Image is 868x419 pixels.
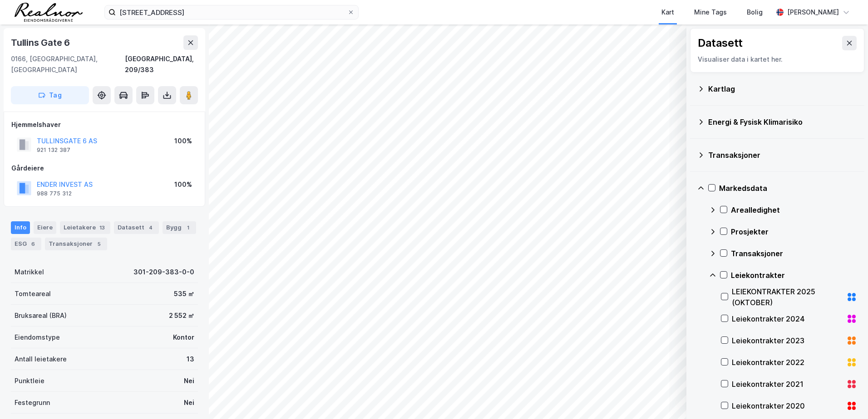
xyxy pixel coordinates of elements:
[708,150,857,161] div: Transaksjoner
[708,117,857,127] div: Energi & Fysisk Klimarisiko
[708,83,857,94] div: Kartlag
[45,238,107,250] div: Transaksjoner
[661,7,674,18] div: Kart
[731,205,857,215] div: Arealledighet
[698,36,743,50] div: Datasett
[747,7,763,18] div: Bolig
[187,354,194,365] div: 13
[732,357,843,368] div: Leiekontrakter 2022
[15,288,51,299] div: Tomteareal
[11,119,197,130] div: Hjemmelshaver
[174,136,192,146] div: 100%
[29,239,38,248] div: 6
[15,375,44,386] div: Punktleie
[15,397,50,408] div: Festegrunn
[37,190,72,197] div: 988 775 312
[15,267,44,278] div: Matrikkel
[116,5,347,19] input: Søk på adresse, matrikkel, gårdeiere, leietakere eller personer
[15,3,83,22] img: realnor-logo.934646d98de889bb5806.png
[94,239,104,248] div: 5
[732,313,843,324] div: Leiekontrakter 2024
[173,332,194,343] div: Kontor
[823,375,868,419] div: Kontrollprogram for chat
[732,379,843,390] div: Leiekontrakter 2021
[732,335,843,346] div: Leiekontrakter 2023
[732,400,843,411] div: Leiekontrakter 2020
[694,7,727,18] div: Mine Tags
[184,397,194,408] div: Nei
[60,221,110,234] div: Leietakere
[169,310,194,321] div: 2 552 ㎡
[34,221,56,234] div: Eiere
[174,288,194,299] div: 535 ㎡
[731,226,857,237] div: Prosjekter
[823,375,868,419] iframe: Chat Widget
[731,248,857,259] div: Transaksjoner
[11,163,197,174] div: Gårdeiere
[37,146,70,154] div: 921 132 387
[719,183,857,194] div: Markedsdata
[11,221,30,234] div: Info
[15,332,60,343] div: Eiendomstype
[731,270,857,281] div: Leiekontrakter
[11,35,72,50] div: Tullins Gate 6
[11,86,89,104] button: Tag
[11,54,125,75] div: 0166, [GEOGRAPHIC_DATA], [GEOGRAPHIC_DATA]
[174,179,192,190] div: 100%
[732,286,843,308] div: LEIEKONTRAKTER 2025 (OKTOBER)
[787,7,839,18] div: [PERSON_NAME]
[133,267,194,278] div: 301-209-383-0-0
[11,238,41,250] div: ESG
[146,223,155,232] div: 4
[114,221,159,234] div: Datasett
[184,375,194,386] div: Nei
[698,54,857,65] div: Visualiser data i kartet her.
[163,221,196,234] div: Bygg
[15,310,67,321] div: Bruksareal (BRA)
[183,223,192,232] div: 1
[98,223,107,232] div: 13
[125,54,198,75] div: [GEOGRAPHIC_DATA], 209/383
[15,354,67,365] div: Antall leietakere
